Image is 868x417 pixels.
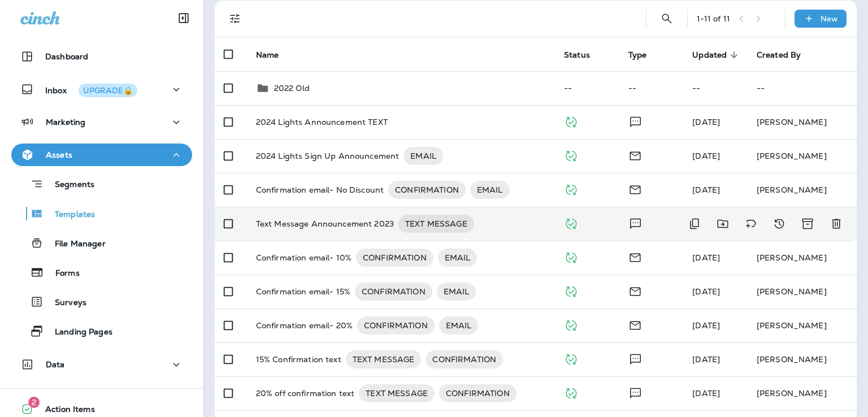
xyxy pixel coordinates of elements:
[256,215,394,233] p: Text Message Announcement 2023
[46,360,65,369] p: Data
[564,116,578,126] span: Published
[11,111,192,133] button: Marketing
[564,285,578,296] span: Published
[748,139,857,173] td: [PERSON_NAME]
[768,212,791,235] button: View Changelog
[356,249,433,267] div: CONFIRMATION
[439,320,479,331] span: EMAIL
[692,117,720,127] span: Justin Rae
[256,50,279,60] span: Name
[564,50,590,60] span: Status
[11,45,192,68] button: Dashboard
[388,184,466,196] span: CONFIRMATION
[356,252,433,263] span: CONFIRMATION
[357,320,435,331] span: CONFIRMATION
[564,218,578,228] span: Published
[83,86,133,94] div: UPGRADE🔒
[439,384,517,402] div: CONFIRMATION
[740,212,762,235] button: Add tags
[628,50,662,60] span: Type
[256,283,350,301] p: Confirmation email- 15%
[28,397,40,408] span: 2
[274,84,310,93] p: 2022 Old
[44,298,86,309] p: Surveys
[11,231,192,255] button: File Manager
[748,173,857,207] td: [PERSON_NAME]
[619,71,684,105] td: --
[388,181,466,199] div: CONFIRMATION
[564,319,578,329] span: Published
[256,384,355,402] p: 20% off confirmation text
[44,210,95,220] p: Templates
[628,251,642,262] span: Email
[628,218,643,228] span: Text
[748,275,857,309] td: [PERSON_NAME]
[692,286,720,297] span: Justin Rae
[46,150,72,159] p: Assets
[628,150,642,160] span: Email
[355,286,432,297] span: CONFIRMATION
[796,212,819,235] button: Archive
[757,50,801,60] span: Created By
[426,350,503,368] div: CONFIRMATION
[628,353,643,363] span: Text
[564,353,578,363] span: Published
[439,388,517,399] span: CONFIRMATION
[398,218,474,229] span: TEXT MESSAGE
[346,350,422,368] div: TEXT MESSAGE
[439,316,479,335] div: EMAIL
[45,52,88,61] p: Dashboard
[757,50,815,60] span: Created By
[398,215,474,233] div: TEXT MESSAGE
[355,283,432,301] div: CONFIRMATION
[683,71,748,105] td: --
[256,147,399,165] p: 2024 Lights Sign Up Announcement
[46,118,85,127] p: Marketing
[470,184,510,196] span: EMAIL
[11,290,192,314] button: Surveys
[11,78,192,101] button: InboxUPGRADE🔒
[748,105,857,139] td: [PERSON_NAME]
[438,252,478,263] span: EMAIL
[357,316,435,335] div: CONFIRMATION
[224,7,246,30] button: Filters
[692,185,720,195] span: Jason Richman
[628,319,642,329] span: Email
[438,249,478,267] div: EMAIL
[11,144,192,166] button: Assets
[564,387,578,397] span: Published
[628,116,643,126] span: Text
[748,241,857,275] td: [PERSON_NAME]
[711,212,734,235] button: Move to folder
[168,7,199,29] button: Collapse Sidebar
[256,350,341,368] p: 15% Confirmation text
[256,118,388,127] p: 2024 Lights Announcement TEXT
[11,202,192,225] button: Templates
[692,50,741,60] span: Updated
[437,283,476,301] div: EMAIL
[692,253,720,263] span: Jason Richman
[403,147,443,165] div: EMAIL
[256,50,294,60] span: Name
[628,184,642,194] span: Email
[692,151,720,161] span: Justin Rae
[346,354,422,365] span: TEXT MESSAGE
[45,84,137,95] p: Inbox
[683,212,706,235] button: Duplicate
[697,14,730,23] div: 1 - 11 of 11
[256,249,351,267] p: Confirmation email- 10%
[748,71,857,105] td: --
[821,14,838,23] p: New
[11,319,192,343] button: Landing Pages
[748,376,857,410] td: [PERSON_NAME]
[564,184,578,194] span: Published
[470,181,510,199] div: EMAIL
[44,327,112,338] p: Landing Pages
[79,84,137,97] button: UPGRADE🔒
[403,150,443,162] span: EMAIL
[564,251,578,262] span: Published
[11,260,192,284] button: Forms
[437,286,476,297] span: EMAIL
[359,384,435,402] div: TEXT MESSAGE
[256,316,353,335] p: Confirmation email- 20%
